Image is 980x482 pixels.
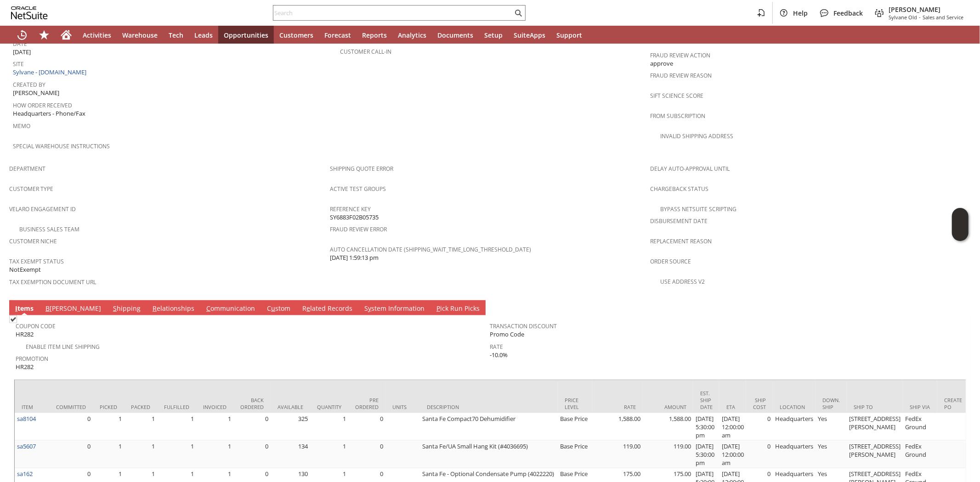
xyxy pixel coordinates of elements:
td: Santa Fe/UA Small Hang Kit (#4036695) [420,441,558,468]
a: Enable Item Line Shipping [26,343,100,351]
a: Transaction Discount [490,322,557,330]
span: [DATE] 1:59:13 pm [330,253,379,262]
td: Yes [816,413,847,441]
a: Pick Run Picks [434,304,482,314]
span: approve [650,59,673,68]
a: Order Source [650,258,691,265]
a: Setup [479,26,508,44]
a: Opportunities [218,26,274,44]
a: Reference Key [330,205,371,213]
a: Rate [490,343,504,351]
a: SuiteApps [508,26,551,44]
div: Item [22,404,42,410]
span: S [113,304,117,313]
span: Activities [83,31,111,39]
div: Amount [650,404,686,410]
span: Headquarters - Phone/Fax [13,109,85,118]
a: Site [13,60,24,68]
td: 1,588.00 [592,413,643,441]
a: Created By [13,81,45,89]
div: Units [392,404,413,410]
div: Ship Via [910,404,930,410]
svg: Shortcuts [39,29,50,40]
a: Relationships [150,304,197,314]
span: B [45,304,50,313]
span: HR282 [16,330,34,339]
a: Forecast [319,26,357,44]
a: Leads [189,26,218,44]
span: e [306,304,310,313]
td: 325 [271,413,310,441]
td: 0 [746,441,773,468]
a: Sift Science Score [650,92,703,100]
td: 1 [196,441,233,468]
span: Tech [169,31,183,39]
span: Sylvane Old [889,14,917,21]
span: C [206,304,210,313]
a: Coupon Code [16,322,56,330]
td: Yes [816,441,847,468]
td: 1 [196,413,233,441]
input: Search [273,7,513,18]
a: Department [9,165,45,173]
a: Memo [13,122,30,130]
div: Quantity [317,404,341,410]
a: Fraud Review Action [650,51,710,59]
td: [DATE] 12:00:00 am [719,413,746,441]
span: Reports [362,31,387,39]
a: Items [13,304,36,314]
a: How Order Received [13,101,72,109]
span: Documents [437,31,473,39]
a: Shipping Quote Error [330,165,393,173]
div: Picked [100,404,117,410]
a: Sylvane - [DOMAIN_NAME] [13,68,89,76]
a: Tax Exempt Status [9,258,64,265]
div: Location [780,404,809,410]
td: 1 [93,413,124,441]
td: 0 [233,441,271,468]
a: Reports [357,26,392,44]
a: Customer Niche [9,237,57,245]
span: I [15,304,17,313]
a: Fraud Review Reason [650,72,712,79]
td: FedEx Ground [903,413,937,441]
span: - [919,14,921,21]
td: [STREET_ADDRESS][PERSON_NAME] [847,441,903,468]
td: 119.00 [643,441,693,468]
span: Forecast [324,31,351,39]
span: Setup [484,31,503,39]
div: Pre Ordered [355,397,379,410]
a: Fraud Review Error [330,225,387,233]
a: Home [55,26,77,44]
a: Related Records [300,304,355,314]
a: Chargeback Status [650,185,708,193]
a: Unrolled view on [954,302,965,313]
td: 0 [49,441,93,468]
td: [DATE] 5:30:00 pm [693,413,719,441]
a: Tax Exemption Document URL [9,278,96,286]
span: Opportunities [224,31,268,39]
td: 1 [124,413,157,441]
span: Leads [194,31,213,39]
td: 134 [271,441,310,468]
a: Documents [432,26,479,44]
a: sa5607 [17,442,36,450]
td: 0 [746,413,773,441]
div: Rate [599,404,636,410]
a: Support [551,26,588,44]
a: Communication [204,304,257,314]
td: 1 [157,441,196,468]
svg: Search [513,7,524,18]
div: Price Level [565,397,585,410]
td: 1,588.00 [643,413,693,441]
span: Promo Code [490,330,525,339]
a: sa162 [17,470,33,478]
a: Activities [77,26,117,44]
span: SuiteApps [514,31,545,39]
a: Special Warehouse Instructions [13,142,110,150]
span: Warehouse [122,31,158,39]
a: Custom [265,304,293,314]
svg: Recent Records [17,29,28,40]
td: 0 [348,413,385,441]
td: 1 [310,441,348,468]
